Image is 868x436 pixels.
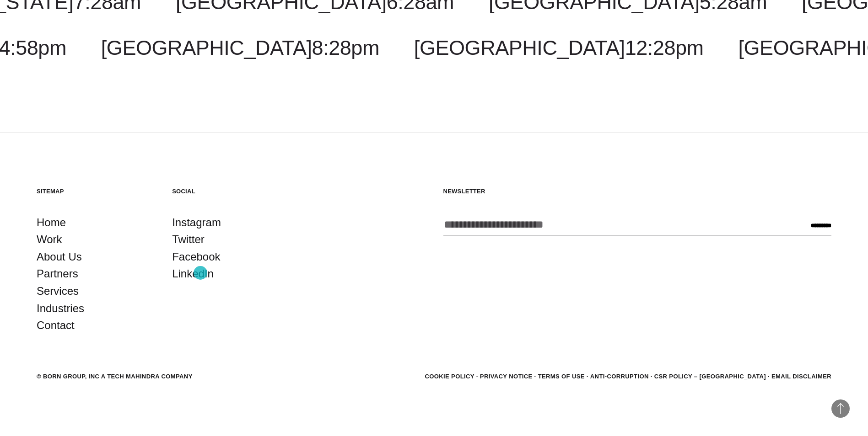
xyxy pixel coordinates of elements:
[37,248,82,266] a: About Us
[37,214,66,231] a: Home
[590,373,649,380] a: Anti-Corruption
[172,187,289,195] h5: Social
[654,373,766,380] a: CSR POLICY – [GEOGRAPHIC_DATA]
[443,187,832,195] h5: Newsletter
[37,317,75,334] a: Contact
[37,372,193,381] div: © BORN GROUP, INC A Tech Mahindra Company
[172,265,214,282] a: LinkedIn
[37,231,62,248] a: Work
[625,36,704,59] span: 12:28pm
[414,36,704,59] a: [GEOGRAPHIC_DATA]12:28pm
[172,231,205,248] a: Twitter
[101,36,379,59] a: [GEOGRAPHIC_DATA]8:28pm
[312,36,379,59] span: 8:28pm
[425,373,474,380] a: Cookie Policy
[480,373,533,380] a: Privacy Notice
[172,248,220,266] a: Facebook
[37,265,78,282] a: Partners
[37,282,79,300] a: Services
[831,399,850,418] button: Back to Top
[538,373,585,380] a: Terms of Use
[37,187,154,195] h5: Sitemap
[172,214,221,231] a: Instagram
[37,300,84,317] a: Industries
[771,373,831,380] a: Email Disclaimer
